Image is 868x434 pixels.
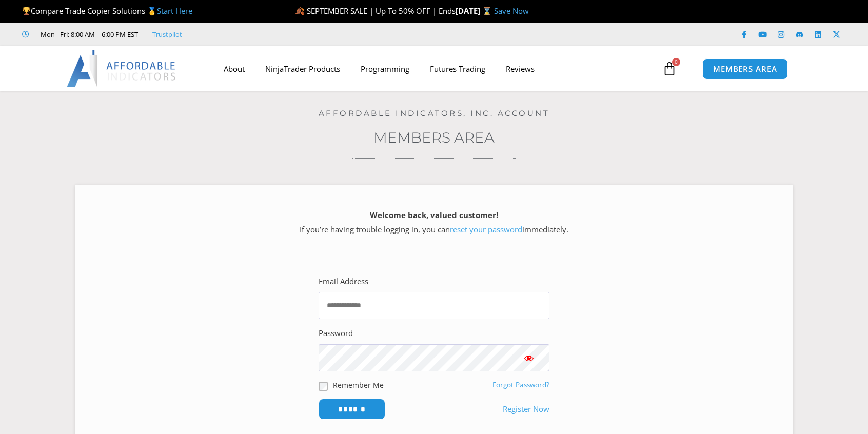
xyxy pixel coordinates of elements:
[23,7,30,15] img: 🏆
[213,57,660,81] nav: Menu
[503,402,549,417] a: Register Now
[672,58,680,66] span: 0
[647,54,692,84] a: 0
[420,57,496,81] a: Futures Trading
[713,65,777,73] span: MEMBERS AREA
[333,380,384,390] label: Remember Me
[157,6,192,16] a: Start Here
[508,344,549,371] button: Show password
[350,57,420,81] a: Programming
[319,108,550,118] a: Affordable Indicators, Inc. Account
[22,6,192,16] span: Compare Trade Copier Solutions 🥇
[38,28,138,41] span: Mon - Fri: 8:00 AM – 6:00 PM EST
[456,6,494,16] strong: [DATE] ⌛
[496,57,545,81] a: Reviews
[152,28,182,41] a: Trustpilot
[319,274,368,289] label: Email Address
[255,57,350,81] a: NinjaTrader Products
[370,210,498,220] strong: Welcome back, valued customer!
[450,224,522,234] a: reset your password
[492,380,549,389] a: Forgot Password?
[295,6,456,16] span: 🍂 SEPTEMBER SALE | Up To 50% OFF | Ends
[213,57,255,81] a: About
[93,208,775,237] p: If you’re having trouble logging in, you can immediately.
[373,129,495,146] a: Members Area
[67,50,177,87] img: LogoAI | Affordable Indicators – NinjaTrader
[702,58,788,80] a: MEMBERS AREA
[319,326,353,341] label: Password
[494,6,529,16] a: Save Now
